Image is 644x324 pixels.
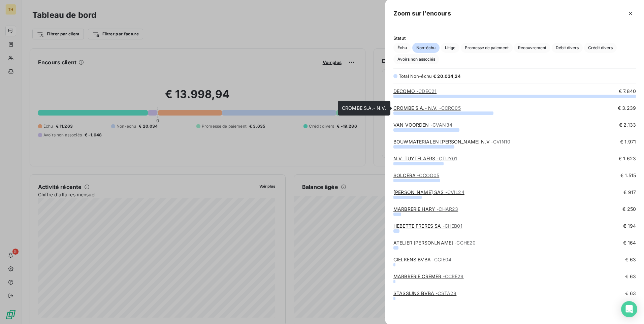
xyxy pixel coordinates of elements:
a: SOLCERA [393,172,439,178]
a: MARBRERIE HARY [393,206,458,212]
span: - CCRO05 [439,105,461,111]
span: - CDEC21 [416,88,437,94]
a: STASSIJNS BVBA [393,290,456,296]
span: - CCRE29 [443,273,464,279]
span: € 63 [625,256,636,263]
span: - CCOO05 [417,172,439,178]
span: € 194 [623,223,636,229]
span: - CGIE04 [432,257,451,262]
button: Litige [441,43,459,53]
span: CROMBE S.A.- N.V. [342,105,386,111]
div: Open Intercom Messenger [621,301,637,317]
span: - CVIN10 [491,139,510,144]
span: € 63 [625,290,636,297]
span: € 7.840 [619,88,636,95]
button: Avoirs non associés [393,54,439,64]
button: Promesse de paiement [461,43,513,53]
span: € 1.515 [620,172,636,179]
button: Débit divers [552,43,583,53]
span: € 917 [623,189,636,196]
span: Total Non-échu [399,73,432,79]
span: € 63 [625,273,636,280]
button: Non-échu [412,43,440,53]
span: € 1.623 [619,155,636,162]
div: grid [385,88,644,316]
span: - CCHE20 [454,240,476,246]
a: N.V. TUYTELAERS [393,156,457,161]
a: DECOMO [393,88,437,94]
span: € 1.971 [620,138,636,145]
a: ATELIER [PERSON_NAME] [393,240,476,246]
span: - CTUY01 [437,156,457,161]
span: - CVIL24 [445,189,464,195]
span: Statut [393,35,636,41]
span: - CHEB01 [443,223,462,229]
span: € 2.133 [619,122,636,128]
span: € 3.239 [618,105,636,111]
a: [PERSON_NAME] SAS [393,189,464,195]
a: GIELKENS BVBA [393,257,451,262]
span: - CHAR23 [437,206,458,212]
a: BOUWMATERIALEN [PERSON_NAME] N.V [393,139,510,144]
button: Crédit divers [584,43,617,53]
button: Échu [393,43,411,53]
span: € 164 [623,239,636,246]
span: € 20.034,24 [433,73,461,79]
a: CROMBE S.A.- N.V. [393,105,461,111]
a: HEBETTE FRERES SA [393,223,462,229]
span: - CVAN34 [430,122,452,128]
h5: Zoom sur l’encours [393,9,451,18]
a: MARBRERIE CREMER [393,273,464,279]
span: € 250 [622,206,636,213]
span: - CSTA28 [436,290,456,296]
a: VAN VOORDEN [393,122,452,128]
button: Recouvrement [514,43,550,53]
